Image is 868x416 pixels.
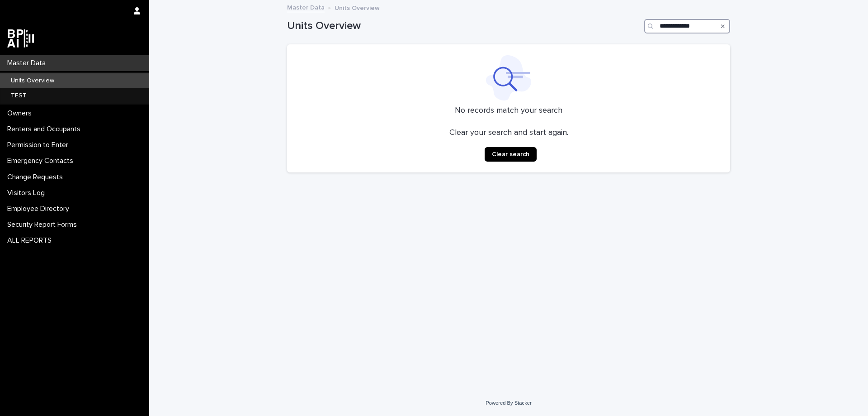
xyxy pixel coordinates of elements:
p: Employee Directory [4,205,76,213]
a: Master Data [287,2,325,12]
p: Renters and Occupants [4,125,88,134]
p: Units Overview [335,2,380,12]
p: Permission to Enter [4,141,75,149]
p: No records match your search [298,106,719,116]
p: Visitors Log [4,189,52,197]
p: Change Requests [4,173,70,182]
img: dwgmcNfxSF6WIOOXiGgu [7,29,34,48]
p: TEST [4,92,34,100]
span: Clear search [492,151,529,158]
p: Clear your search and start again. [449,128,568,138]
p: Master Data [4,59,53,67]
input: Search [644,19,730,33]
p: Owners [4,109,39,118]
h1: Units Overview [287,19,641,33]
p: Emergency Contacts [4,157,80,165]
button: Clear search [485,147,537,162]
p: Security Report Forms [4,220,84,229]
a: Powered By Stacker [486,400,531,406]
p: Units Overview [4,77,61,85]
p: ALL REPORTS [4,236,59,245]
